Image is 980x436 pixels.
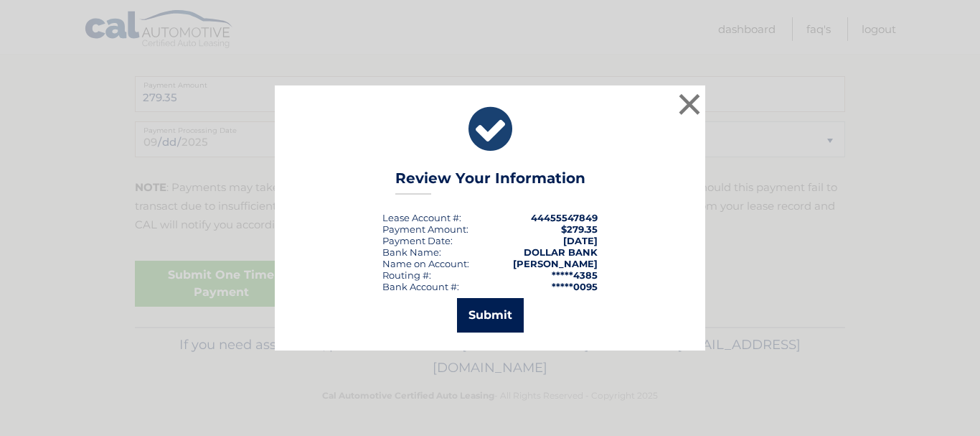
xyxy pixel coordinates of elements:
div: Name on Account: [382,258,469,269]
div: Bank Account #: [382,281,459,292]
div: Routing #: [382,269,431,281]
strong: 44455547849 [531,212,598,223]
button: × [675,90,704,119]
h3: Review Your Information [395,170,585,195]
span: [DATE] [563,235,598,246]
span: Payment Date [382,235,451,246]
div: : [382,235,453,246]
div: Bank Name: [382,246,441,258]
div: Payment Amount: [382,223,468,235]
strong: DOLLAR BANK [524,246,598,258]
strong: [PERSON_NAME] [513,258,598,269]
span: $279.35 [561,223,598,235]
button: Submit [457,298,524,333]
div: Lease Account #: [382,212,461,223]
